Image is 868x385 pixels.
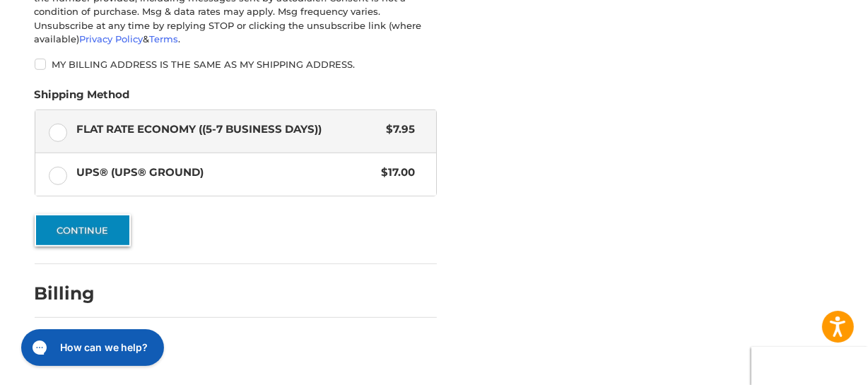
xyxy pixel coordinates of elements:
[35,283,117,304] h2: Billing
[35,214,131,247] button: Continue
[380,122,416,138] span: $7.95
[35,87,130,109] legend: Shipping Method
[14,324,168,371] iframe: Gorgias live chat messenger
[150,33,179,45] a: Terms
[751,347,868,385] iframe: Google Customer Reviews
[76,122,380,138] span: Flat Rate Economy ((5-7 Business Days))
[35,59,437,70] label: My billing address is the same as my shipping address.
[80,33,143,45] a: Privacy Policy
[76,165,375,181] span: UPS® (UPS® Ground)
[375,165,416,181] span: $17.00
